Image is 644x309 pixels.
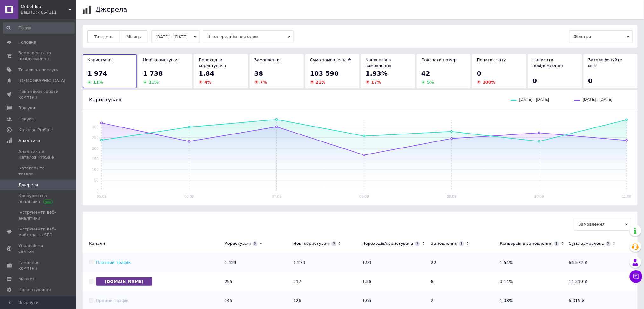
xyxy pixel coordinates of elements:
[92,146,98,151] text: 200
[316,80,326,85] span: 21 %
[272,194,281,199] text: 07.09
[96,189,98,193] text: 0
[18,287,51,293] span: Налаштування
[293,253,362,272] td: 1 273
[96,298,129,304] div: Прямий трафік
[427,80,434,85] span: 5 %
[293,272,362,291] td: 217
[431,241,458,246] div: Замовлення
[431,272,500,291] td: 8
[477,58,506,62] span: Початок чату
[225,272,294,291] td: 255
[97,194,106,199] text: 05.09
[569,253,638,272] td: 66 572 ₴
[18,138,40,144] span: Аналітика
[500,253,569,272] td: 1.54%
[447,194,457,199] text: 09.09
[431,253,500,272] td: 22
[483,80,495,85] span: 100 %
[254,70,263,77] span: 38
[149,80,159,85] span: 11 %
[21,10,76,15] div: Ваш ID: 4064111
[143,58,180,62] span: Нові користувачі
[574,218,631,231] span: Замовлення
[366,70,388,77] span: 1.93%
[310,58,351,62] span: Сума замовлень, ₴
[18,243,59,254] span: Управління сайтом
[371,80,381,85] span: 17 %
[622,194,632,199] text: 11.09
[477,70,481,77] span: 0
[500,272,569,291] td: 3.14%
[3,22,75,34] input: Пошук
[184,194,194,199] text: 06.09
[18,105,35,111] span: Відгуки
[362,253,431,272] td: 1.93
[87,70,107,77] span: 1 974
[533,58,563,68] span: Написати повідомлення
[94,178,99,182] text: 50
[92,168,98,172] text: 100
[92,157,98,161] text: 150
[203,30,294,43] span: З попереднім періодом
[120,30,148,43] button: Місяць
[421,58,457,62] span: Показати номер
[18,182,38,188] span: Джерела
[199,58,226,68] span: Переходів/користувача
[126,34,141,39] span: Місяць
[204,80,211,85] span: 4 %
[588,77,593,85] span: 0
[199,70,214,77] span: 1.84
[569,272,638,291] td: 14 319 ₴
[96,277,152,286] span: [DOMAIN_NAME]
[569,30,633,43] span: Фільтри
[18,89,59,100] span: Показники роботи компанії
[18,39,36,45] span: Головна
[18,127,53,133] span: Каталог ProSale
[18,209,59,221] span: Інструменти веб-аналітики
[18,165,59,177] span: Категорії та товари
[95,6,127,13] h1: Джерела
[151,30,200,43] button: [DATE] - [DATE]
[534,194,544,199] text: 10.09
[421,70,430,77] span: 42
[96,260,131,265] a: Платний трафік
[293,241,330,246] div: Нові користувачі
[18,78,65,84] span: [DEMOGRAPHIC_DATA]
[83,241,221,246] div: Канали
[21,4,68,10] span: Mebel-Top
[225,253,294,272] td: 1 429
[362,272,431,291] td: 1.56
[500,241,553,246] div: Конверсія в замовлення
[630,270,642,283] button: Чат з покупцем
[92,125,98,129] text: 300
[87,58,114,62] span: Користувачі
[362,241,413,246] div: Переходів/користувача
[18,50,59,62] span: Замовлення та повідомлення
[588,58,622,68] span: Зателефонуйте мені
[18,116,36,122] span: Покупці
[92,135,98,140] text: 250
[89,97,121,103] span: Користувачі
[18,149,59,160] span: Аналітика в Каталозі ProSale
[18,260,59,271] span: Гаманець компанії
[94,34,113,39] span: Тиждень
[310,70,339,77] span: 103 590
[366,58,391,68] span: Конверсія в замовлення
[93,80,103,85] span: 11 %
[18,67,59,73] span: Товари та послуги
[260,80,267,85] span: 7 %
[225,241,251,246] div: Користувачі
[18,193,59,204] span: Конкурентна аналітика
[569,241,604,246] div: Сума замовлень
[18,276,35,282] span: Маркет
[87,30,120,43] button: Тиждень
[143,70,163,77] span: 1 738
[254,58,281,62] span: Замовлення
[18,226,59,238] span: Інструменти веб-майстра та SEO
[359,194,369,199] text: 08.09
[533,77,537,85] span: 0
